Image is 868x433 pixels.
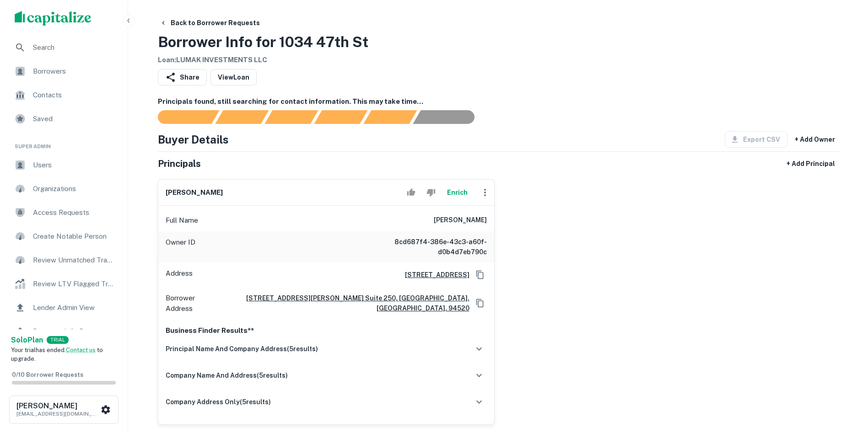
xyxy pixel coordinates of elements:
[147,110,216,124] div: Sending borrower request to AI...
[33,302,115,313] span: Lender Admin View
[33,207,115,218] span: Access Requests
[403,183,419,202] button: Accept
[33,113,115,124] span: Saved
[158,31,368,53] h3: Borrower Info for 1034 47th St
[210,69,257,86] a: ViewLoan
[434,215,487,226] h6: [PERSON_NAME]
[158,69,207,86] button: Share
[33,278,115,289] span: Review LTV Flagged Transactions
[215,110,269,124] div: Your request is received and processing...
[158,157,201,171] h5: Principals
[7,273,120,295] a: Review LTV Flagged Transactions
[11,336,43,344] strong: Solo Plan
[33,66,115,77] span: Borrowers
[7,60,120,82] a: Borrowers
[7,202,120,224] a: Access Requests
[158,131,229,148] h4: Buyer Details
[7,321,120,342] a: Borrower Info Requests
[166,370,288,380] h6: company name and address ( 5 results)
[33,90,115,101] span: Contacts
[7,154,120,176] a: Users
[398,270,469,280] a: [STREET_ADDRESS]
[166,325,487,336] p: Business Finder Results**
[16,410,99,418] p: [EMAIL_ADDRESS][DOMAIN_NAME]
[166,344,318,354] h6: principal name and company address ( 5 results)
[7,249,120,271] a: Review Unmatched Transactions
[377,237,487,257] h6: 8cd687f4-386e-43c3-a60f-d0b4d7eb790c
[473,268,487,282] button: Copy Address
[166,293,212,314] p: Borrower Address
[33,326,115,337] span: Borrower Info Requests
[443,183,472,202] button: Enrich
[413,110,485,124] div: AI fulfillment process complete.
[33,160,115,171] span: Users
[314,110,367,124] div: Principals found, AI now looking for contact information...
[166,268,193,282] p: Address
[166,187,223,198] h6: [PERSON_NAME]
[791,131,839,148] button: + Add Owner
[166,237,195,257] p: Owner ID
[166,397,271,407] h6: company address only ( 5 results)
[9,396,119,424] button: [PERSON_NAME][EMAIL_ADDRESS][DOMAIN_NAME]
[158,96,839,107] h6: Principals found, still searching for contact information. This may take time...
[33,183,115,194] span: Organizations
[166,215,198,226] p: Full Name
[7,178,120,200] a: Organizations
[33,42,115,53] span: Search
[16,402,99,410] h6: [PERSON_NAME]
[473,296,487,310] button: Copy Address
[12,371,83,378] span: 0 / 10 Borrower Requests
[264,110,318,124] div: Documents found, AI parsing details...
[783,155,839,172] button: + Add Principal
[7,297,120,319] a: Lender Admin View
[423,183,439,202] button: Reject
[33,231,115,242] span: Create Notable Person
[11,335,43,346] a: SoloPlan
[47,336,69,344] div: TRIAL
[158,55,368,65] h6: Loan : LUMAK INVESTMENTS LLC
[156,15,264,31] button: Back to Borrower Requests
[7,37,120,59] a: Search
[7,84,120,106] a: Contacts
[215,293,469,313] a: [STREET_ADDRESS][PERSON_NAME] suite 250, [GEOGRAPHIC_DATA], [GEOGRAPHIC_DATA], 94520
[66,347,96,353] a: Contact us
[7,132,120,154] li: Super Admin
[822,360,868,404] iframe: Chat Widget
[7,225,120,247] a: Create Notable Person
[11,347,103,363] span: Your trial has ended. to upgrade.
[363,110,417,124] div: Principals found, still searching for contact information. This may take time...
[7,108,120,130] a: Saved
[33,255,115,266] span: Review Unmatched Transactions
[15,11,92,26] img: capitalize-logo.png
